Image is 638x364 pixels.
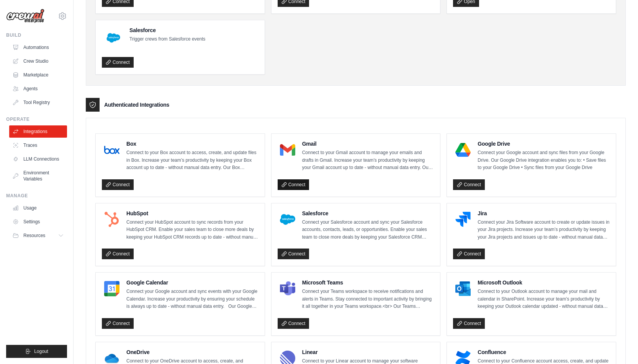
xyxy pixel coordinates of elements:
[280,212,295,227] img: Salesforce Logo
[126,348,258,356] h4: OneDrive
[6,193,67,199] div: Manage
[478,219,610,241] p: Connect your Jira Software account to create or update issues in your Jira projects. Increase you...
[129,26,205,34] h4: Salesforce
[478,348,610,356] h4: Confluence
[9,83,67,95] a: Agents
[9,167,67,185] a: Environment Variables
[455,212,471,227] img: Jira Logo
[9,229,67,242] button: Resources
[104,142,119,158] img: Box Logo
[9,69,67,81] a: Marketplace
[126,279,258,286] h4: Google Calendar
[6,32,67,38] div: Build
[478,210,610,217] h4: Jira
[302,348,434,356] h4: Linear
[280,142,295,158] img: Gmail Logo
[126,219,258,241] p: Connect your HubSpot account to sync records from your HubSpot CRM. Enable your sales team to clo...
[455,142,471,158] img: Google Drive Logo
[104,101,169,109] h3: Authenticated Integrations
[278,179,309,190] a: Connect
[23,232,45,239] span: Resources
[129,36,205,43] p: Trigger crews from Salesforce events
[126,210,258,217] h4: HubSpot
[9,202,67,214] a: Usage
[302,149,434,172] p: Connect to your Gmail account to manage your emails and drafts in Gmail. Increase your team’s pro...
[302,288,434,310] p: Connect your Teams workspace to receive notifications and alerts in Teams. Stay connected to impo...
[104,281,119,296] img: Google Calendar Logo
[126,140,258,148] h4: Box
[9,55,67,67] a: Crew Studio
[104,212,119,227] img: HubSpot Logo
[455,281,471,296] img: Microsoft Outlook Logo
[102,318,134,329] a: Connect
[478,149,610,172] p: Connect your Google account and sync files from your Google Drive. Our Google Drive integration e...
[9,216,67,228] a: Settings
[102,57,134,68] a: Connect
[302,219,434,241] p: Connect your Salesforce account and sync your Salesforce accounts, contacts, leads, or opportunit...
[126,149,258,172] p: Connect to your Box account to access, create, and update files in Box. Increase your team’s prod...
[278,318,309,329] a: Connect
[6,116,67,122] div: Operate
[34,348,48,354] span: Logout
[102,179,134,190] a: Connect
[478,140,610,148] h4: Google Drive
[9,125,67,138] a: Integrations
[302,140,434,148] h4: Gmail
[126,288,258,310] p: Connect your Google account and sync events with your Google Calendar. Increase your productivity...
[278,249,309,259] a: Connect
[302,279,434,286] h4: Microsoft Teams
[453,318,485,329] a: Connect
[453,249,485,259] a: Connect
[102,249,134,259] a: Connect
[104,29,123,47] img: Salesforce Logo
[302,210,434,217] h4: Salesforce
[478,288,610,310] p: Connect to your Outlook account to manage your mail and calendar in SharePoint. Increase your tea...
[280,281,295,296] img: Microsoft Teams Logo
[9,153,67,165] a: LLM Connections
[9,96,67,109] a: Tool Registry
[453,179,485,190] a: Connect
[6,345,67,358] button: Logout
[478,279,610,286] h4: Microsoft Outlook
[6,9,44,23] img: Logo
[9,139,67,151] a: Traces
[9,41,67,54] a: Automations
